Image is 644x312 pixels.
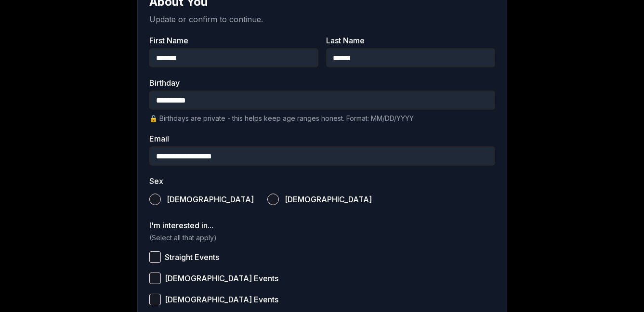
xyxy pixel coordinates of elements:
button: Straight Events [149,251,161,263]
span: [DEMOGRAPHIC_DATA] [167,195,254,203]
span: [DEMOGRAPHIC_DATA] Events [165,296,278,303]
label: Sex [149,177,495,185]
p: (Select all that apply) [149,233,495,243]
label: First Name [149,37,318,44]
span: Straight Events [165,253,219,261]
button: [DEMOGRAPHIC_DATA] Events [149,273,161,284]
span: [DEMOGRAPHIC_DATA] [285,195,372,203]
label: Email [149,135,495,143]
p: 🔒 Birthdays are private - this helps keep age ranges honest. Format: MM/DD/YYYY [149,114,495,123]
label: Last Name [326,37,495,44]
label: I'm interested in... [149,221,495,229]
span: [DEMOGRAPHIC_DATA] Events [165,274,278,282]
label: Birthday [149,79,495,87]
button: [DEMOGRAPHIC_DATA] [149,194,161,205]
button: [DEMOGRAPHIC_DATA] [267,194,279,205]
p: Update or confirm to continue. [149,13,495,25]
button: [DEMOGRAPHIC_DATA] Events [149,294,161,305]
